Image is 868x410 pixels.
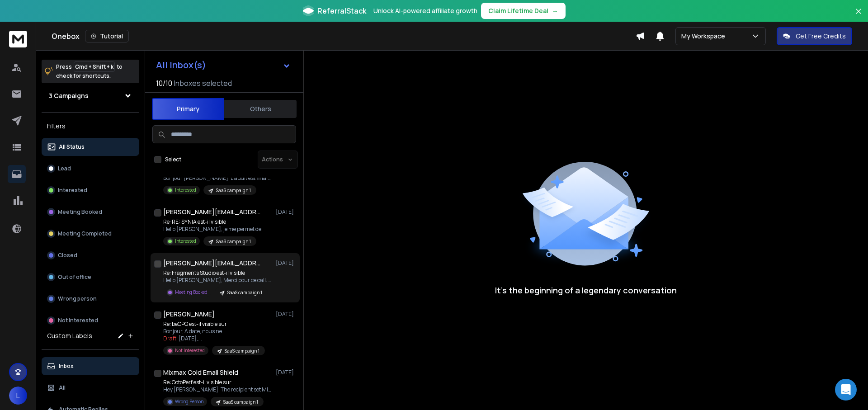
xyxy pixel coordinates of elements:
[163,328,265,335] p: Bonjour, A date, nous ne
[42,225,139,243] button: Meeting Completed
[58,187,87,194] p: Interested
[317,5,366,16] span: ReferralStack
[224,99,297,119] button: Others
[56,62,123,80] p: Press to check for shortcuts.
[49,91,89,100] h1: 3 Campaigns
[223,399,258,405] p: SaaS campaign 1
[163,259,263,268] h1: [PERSON_NAME][EMAIL_ADDRESS][DOMAIN_NAME]
[42,160,139,178] button: Lead
[216,238,251,245] p: SaaS campaign 1
[59,384,66,391] p: All
[163,218,261,226] p: Re: RE: SYNIA est-il visible
[777,27,852,45] button: Get Free Credits
[42,357,139,375] button: Inbox
[52,30,636,42] div: Onebox
[179,335,202,342] span: [DATE], ...
[58,295,97,302] p: Wrong person
[495,284,677,297] p: It’s the beginning of a legendary conversation
[42,87,139,105] button: 3 Campaigns
[163,386,272,393] p: Hey [PERSON_NAME], The recipient set Mixmax
[156,61,206,70] h1: All Inbox(s)
[835,379,857,401] div: Open Intercom Messenger
[58,208,102,216] p: Meeting Booked
[58,317,98,324] p: Not Interested
[42,138,139,156] button: All Status
[42,379,139,397] button: All
[58,165,71,172] p: Lead
[681,32,729,41] p: My Workspace
[163,320,265,328] p: Re: beCPG est-il visible sur
[59,143,85,151] p: All Status
[163,335,178,342] span: Draft:
[853,5,864,27] button: Close banner
[74,61,115,72] span: Cmd + Shift + k
[59,363,74,370] p: Inbox
[163,174,272,182] p: Bonjour [PERSON_NAME], L’audit est finalisé ! Quelles
[276,369,296,376] p: [DATE]
[58,252,77,259] p: Closed
[163,310,215,319] h1: [PERSON_NAME]
[163,379,272,386] p: Re: OctoPerf est-il visible sur
[42,181,139,199] button: Interested
[42,290,139,308] button: Wrong person
[42,268,139,286] button: Out of office
[58,273,91,281] p: Out of office
[58,230,112,237] p: Meeting Completed
[47,331,92,340] h3: Custom Labels
[42,246,139,264] button: Closed
[163,277,272,284] p: Hello [PERSON_NAME], Merci pour ce call. Tu
[42,311,139,330] button: Not Interested
[175,187,196,193] p: Interested
[42,120,139,132] h3: Filters
[165,156,181,163] label: Select
[552,6,558,15] span: →
[163,269,272,277] p: Re: Fragments Studio est-il visible
[149,56,298,74] button: All Inbox(s)
[276,311,296,318] p: [DATE]
[163,226,261,233] p: Hello [PERSON_NAME], je me permet de
[225,348,259,354] p: SaaS campaign 1
[175,347,205,354] p: Not Interested
[175,289,208,296] p: Meeting Booked
[9,386,27,405] button: L
[156,78,172,89] span: 10 / 10
[152,98,224,120] button: Primary
[373,6,477,15] p: Unlock AI-powered affiliate growth
[276,259,296,267] p: [DATE]
[796,32,846,41] p: Get Free Credits
[163,207,263,217] h1: [PERSON_NAME][EMAIL_ADDRESS][DOMAIN_NAME]
[276,208,296,216] p: [DATE]
[163,368,238,377] h1: Mixmax Cold Email Shield
[175,398,203,405] p: Wrong Person
[42,203,139,221] button: Meeting Booked
[175,238,196,245] p: Interested
[85,30,129,42] button: Tutorial
[227,289,262,296] p: SaaS campaign 1
[216,187,251,194] p: SaaS campaign 1
[481,3,566,19] button: Claim Lifetime Deal→
[174,78,232,89] h3: Inboxes selected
